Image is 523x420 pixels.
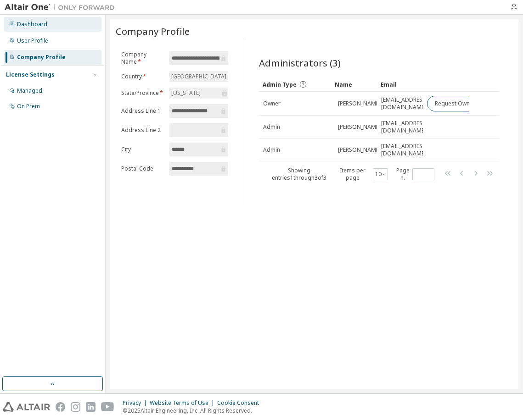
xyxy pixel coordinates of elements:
[121,107,164,115] label: Address Line 1
[101,402,114,412] img: youtube.svg
[121,146,164,153] label: City
[381,96,427,111] span: [EMAIL_ADDRESS][DOMAIN_NAME]
[381,77,419,92] div: Email
[263,123,280,131] span: Admin
[121,51,164,66] label: Company Name
[263,81,297,88] span: Admin Type
[17,54,66,61] div: Company Profile
[71,402,80,412] img: instagram.svg
[381,143,427,157] span: [EMAIL_ADDRESS][DOMAIN_NAME]
[259,56,341,69] span: Administrators (3)
[169,88,229,99] div: [US_STATE]
[336,167,388,182] span: Items per page
[427,96,505,111] button: Request Owner Change
[381,120,427,134] span: [EMAIL_ADDRESS][DOMAIN_NAME]
[217,399,264,407] div: Cookie Consent
[17,37,48,44] div: User Profile
[263,100,281,107] span: Owner
[6,71,55,78] div: License Settings
[170,88,202,98] div: [US_STATE]
[150,399,217,407] div: Website Terms of Use
[3,402,50,412] img: altair_logo.svg
[375,171,386,178] button: 10
[121,127,164,134] label: Address Line 2
[272,166,326,182] span: Showing entries 1 through 3 of 3
[123,407,264,414] p: © 2025 Altair Engineering, Inc. All Rights Reserved.
[121,89,164,97] label: State/Province
[56,402,65,412] img: facebook.svg
[116,25,190,38] span: Company Profile
[338,123,381,131] span: [PERSON_NAME]
[338,146,381,154] span: [PERSON_NAME]
[121,73,164,80] label: Country
[338,100,381,107] span: [PERSON_NAME]
[170,72,228,82] div: [GEOGRAPHIC_DATA]
[121,165,164,172] label: Postal Code
[123,399,150,407] div: Privacy
[86,402,96,412] img: linkedin.svg
[17,21,47,28] div: Dashboard
[17,103,40,110] div: On Prem
[396,167,434,182] span: Page n.
[17,87,42,94] div: Managed
[169,71,229,82] div: [GEOGRAPHIC_DATA]
[335,77,373,92] div: Name
[263,146,280,154] span: Admin
[5,3,119,12] img: Altair One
